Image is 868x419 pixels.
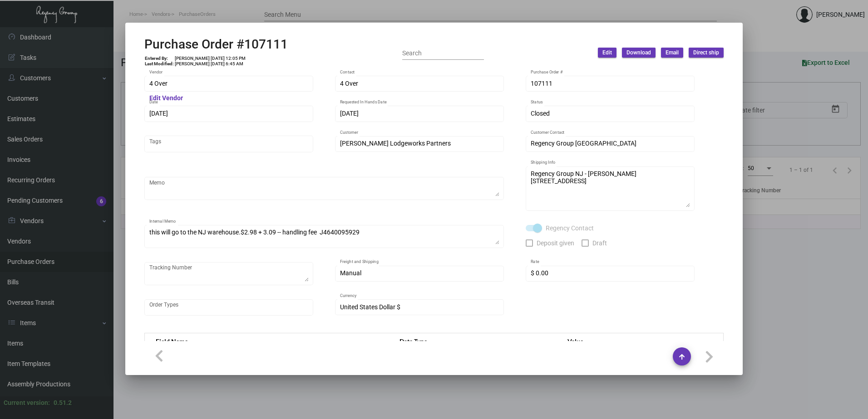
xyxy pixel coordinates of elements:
th: Value [558,333,723,349]
th: Field Name [145,333,391,349]
td: Last Modified: [144,61,174,67]
th: Data Type [390,333,558,349]
span: Closed [531,110,550,117]
td: [PERSON_NAME] [DATE] 12:05 PM [174,56,246,61]
span: Draft [592,238,607,248]
td: Entered By: [144,56,174,61]
button: Email [661,48,683,58]
td: [PERSON_NAME] [DATE] 6:45 AM [174,61,246,67]
button: Direct ship [689,48,724,58]
span: Edit [602,49,612,57]
span: Email [666,49,679,57]
span: Deposit given [537,238,574,248]
h2: Purchase Order #107111 [144,37,288,52]
button: Edit [598,48,616,58]
span: Direct ship [693,49,719,57]
mat-hint: Edit Vendor [149,95,183,102]
span: Regency Contact [546,223,594,234]
div: Current version: [4,398,50,408]
div: 0.51.2 [54,398,72,408]
span: Download [626,49,651,57]
button: Download [622,48,656,58]
span: Manual [340,269,361,277]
